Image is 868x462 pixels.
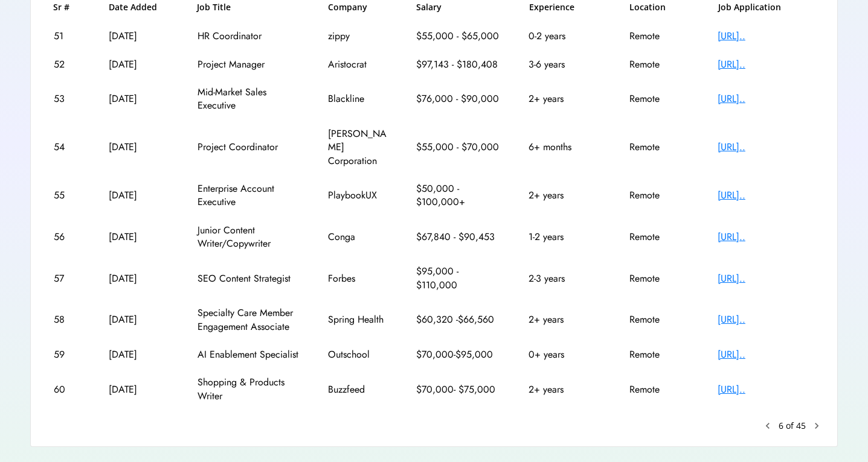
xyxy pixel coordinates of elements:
[328,58,388,71] div: Aristocrat
[529,348,601,361] div: 0+ years
[718,348,814,361] div: [URL]..
[416,182,501,209] div: $50,000 - $100,000+
[529,313,601,326] div: 2+ years
[54,92,81,106] div: 53
[629,30,690,43] div: Remote
[718,189,814,202] div: [URL]..
[629,58,690,71] div: Remote
[328,1,388,13] h6: Company
[328,383,388,396] div: Buzzfeed
[109,141,169,154] div: [DATE]
[416,230,501,244] div: $67,840 - $90,453
[54,383,81,396] div: 60
[54,141,81,154] div: 54
[54,30,81,43] div: 51
[718,272,814,285] div: [URL]..
[416,383,501,396] div: $70,000- $75,000
[328,230,388,244] div: Conga
[328,30,388,43] div: zippy
[328,189,388,202] div: PlaybookUX
[718,30,814,43] div: [URL]..
[328,127,388,168] div: [PERSON_NAME] Corporation
[416,313,501,326] div: $60,320 -$66,560
[718,1,815,13] h6: Job Application
[109,189,169,202] div: [DATE]
[529,189,601,202] div: 2+ years
[811,420,823,432] button: chevron_right
[109,383,169,396] div: [DATE]
[198,224,300,251] div: Junior Content Writer/Copywriter
[629,230,690,244] div: Remote
[529,58,601,71] div: 3-6 years
[629,141,690,154] div: Remote
[198,86,300,113] div: Mid-Market Sales Executive
[109,348,169,361] div: [DATE]
[109,272,169,285] div: [DATE]
[198,376,300,403] div: Shopping & Products Writer
[416,141,501,154] div: $55,000 - $70,000
[529,230,601,244] div: 1-2 years
[328,313,388,326] div: Spring Health
[109,58,169,71] div: [DATE]
[718,141,814,154] div: [URL]..
[54,58,81,71] div: 52
[529,1,602,13] h6: Experience
[416,1,501,13] h6: Salary
[718,313,814,326] div: [URL]..
[198,141,300,154] div: Project Coordinator
[529,92,601,106] div: 2+ years
[109,30,169,43] div: [DATE]
[328,348,388,361] div: Outschool
[718,230,814,244] div: [URL]..
[198,272,300,285] div: SEO Content Strategist
[198,30,300,43] div: HR Coordinator
[54,272,81,285] div: 57
[109,92,169,106] div: [DATE]
[53,1,80,13] h6: Sr #
[629,272,690,285] div: Remote
[198,348,300,361] div: AI Enablement Specialist
[198,182,300,209] div: Enterprise Account Executive
[109,1,169,13] h6: Date Added
[54,313,81,326] div: 58
[54,189,81,202] div: 55
[416,58,501,71] div: $97,143 - $180,408
[629,1,690,13] h6: Location
[718,92,814,106] div: [URL]..
[54,348,81,361] div: 59
[416,92,501,106] div: $76,000 - $90,000
[416,265,501,292] div: $95,000 - $110,000
[718,383,814,396] div: [URL]..
[198,58,300,71] div: Project Manager
[718,58,814,71] div: [URL]..
[529,383,601,396] div: 2+ years
[416,348,501,361] div: $70,000-$95,000
[629,383,690,396] div: Remote
[197,1,231,13] h6: Job Title
[629,313,690,326] div: Remote
[529,141,601,154] div: 6+ months
[54,230,81,244] div: 56
[109,230,169,244] div: [DATE]
[629,348,690,361] div: Remote
[529,30,601,43] div: 0-2 years
[416,30,501,43] div: $55,000 - $65,000
[779,420,806,432] div: 6 of 45
[198,306,300,334] div: Specialty Care Member Engagement Associate
[762,420,774,432] button: keyboard_arrow_left
[629,92,690,106] div: Remote
[328,272,388,285] div: Forbes
[109,313,169,326] div: [DATE]
[328,92,388,106] div: Blackline
[529,272,601,285] div: 2-3 years
[629,189,690,202] div: Remote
